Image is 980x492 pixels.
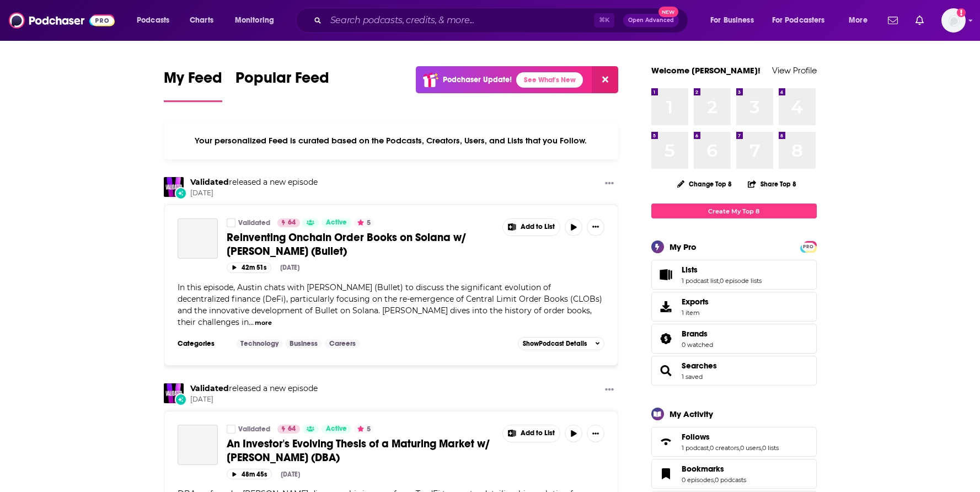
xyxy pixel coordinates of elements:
a: View Profile [772,65,817,76]
button: Show More Button [503,425,560,442]
span: ... [249,317,254,327]
span: Searches [651,356,817,386]
span: Charts [190,13,213,28]
svg: Add a profile image [957,8,966,17]
div: Your personalized Feed is curated based on the Podcasts, Creators, Users, and Lists that you Follow. [164,122,619,159]
button: open menu [227,12,288,29]
a: Validated [164,383,184,403]
button: Show profile menu [941,8,966,33]
span: , [719,277,720,285]
a: Lists [655,267,677,282]
a: PRO [802,242,815,250]
span: More [849,13,867,28]
span: Active [326,424,347,435]
span: PRO [802,243,815,251]
a: Show notifications dropdown [911,11,928,30]
a: 0 lists [762,444,779,452]
a: Show notifications dropdown [883,11,902,30]
div: New Episode [175,393,187,405]
span: Add to List [521,223,555,231]
button: Show More Button [587,218,604,236]
img: Validated [164,177,184,197]
a: 0 podcasts [715,476,746,484]
input: Search podcasts, credits, & more... [326,12,594,29]
a: 0 creators [710,444,739,452]
span: , [709,444,710,452]
a: See What's New [516,72,583,88]
button: open menu [841,12,881,29]
span: Lists [682,265,698,275]
a: 64 [277,425,300,434]
a: 64 [277,218,300,227]
a: Welcome [PERSON_NAME]! [651,65,761,76]
span: , [739,444,740,452]
a: Technology [236,339,283,348]
span: Lists [651,260,817,290]
div: My Activity [670,409,713,419]
a: Searches [682,361,717,371]
span: Monitoring [235,13,274,28]
span: Brands [682,329,708,339]
span: Active [326,217,347,228]
a: Validated [227,425,235,434]
button: ShowPodcast Details [518,337,605,350]
button: Change Top 8 [671,177,739,191]
button: open menu [129,12,184,29]
a: Validated [190,383,229,393]
button: Open AdvancedNew [623,14,679,27]
img: User Profile [941,8,966,33]
a: Reinventing Onchain Order Books on Solana w/ Tristan Frezza (Bullet) [178,218,218,259]
a: Careers [325,339,360,348]
button: 5 [354,218,374,227]
a: Create My Top 8 [651,204,817,218]
button: 48m 45s [227,469,272,479]
a: An Investor's Evolving Thesis of a Maturing Market w/ Jon Charbonneau (DBA) [178,425,218,465]
span: Podcasts [137,13,169,28]
a: Reinventing Onchain Order Books on Solana w/ [PERSON_NAME] (Bullet) [227,231,495,258]
span: Exports [655,299,677,314]
span: , [761,444,762,452]
span: ⌘ K [594,13,614,28]
span: Brands [651,324,817,354]
h3: released a new episode [190,383,318,394]
a: Bookmarks [682,464,746,474]
span: 64 [288,217,296,228]
span: [DATE] [190,189,318,198]
a: Business [285,339,322,348]
span: Show Podcast Details [523,340,587,347]
span: , [714,476,715,484]
span: Open Advanced [628,18,674,23]
span: Add to List [521,429,555,437]
span: Popular Feed [235,68,329,94]
a: Active [322,425,351,434]
a: Popular Feed [235,68,329,102]
span: New [658,7,678,17]
a: Bookmarks [655,466,677,482]
a: Follows [682,432,779,442]
button: Show More Button [601,177,618,191]
a: My Feed [164,68,222,102]
span: Follows [682,432,710,442]
button: 42m 51s [227,263,271,273]
span: Exports [682,297,709,307]
a: Charts [183,12,220,29]
a: Brands [655,331,677,346]
span: For Business [710,13,754,28]
button: more [255,318,272,328]
a: Validated [238,425,270,434]
span: In this episode, Austin chats with [PERSON_NAME] (Bullet) to discuss the significant evolution of... [178,282,602,327]
a: Lists [682,265,762,275]
button: open menu [703,12,768,29]
img: Podchaser - Follow, Share and Rate Podcasts [9,10,115,31]
a: 1 saved [682,373,703,381]
span: Bookmarks [682,464,724,474]
span: An Investor's Evolving Thesis of a Maturing Market w/ [PERSON_NAME] (DBA) [227,437,490,464]
span: [DATE] [190,395,318,404]
a: 0 users [740,444,761,452]
a: Active [322,218,351,227]
h3: released a new episode [190,177,318,188]
span: 64 [288,424,296,435]
a: Validated [238,218,270,227]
